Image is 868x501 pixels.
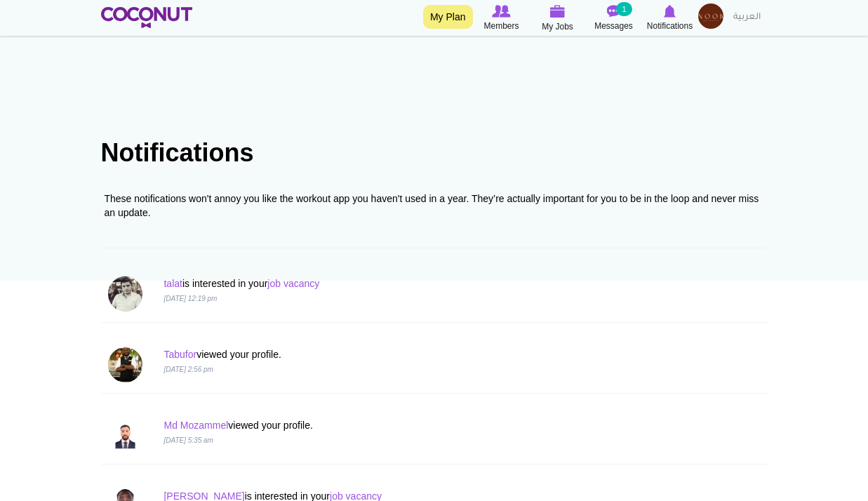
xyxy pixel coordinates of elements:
[423,5,473,29] a: My Plan
[642,4,698,33] a: Notifications Notifications
[594,19,633,33] span: Messages
[163,418,592,432] p: viewed your profile.
[530,4,586,34] a: My Jobs My Jobs
[163,278,182,289] a: talat
[267,278,319,289] a: job vacancy
[101,139,768,167] h1: Notifications
[101,7,193,28] img: Home
[607,5,621,18] img: Messages
[492,5,510,18] img: Browse Members
[163,436,213,444] i: [DATE] 5:35 am
[616,2,632,16] small: 1
[550,5,566,18] img: My Jobs
[542,20,573,34] span: My Jobs
[163,366,213,373] i: [DATE] 2:56 pm
[163,349,196,360] a: Tabufor
[664,5,676,18] img: Notifications
[105,192,764,220] div: These notifications won't annoy you like the workout app you haven't used in a year. They’re actu...
[474,4,530,33] a: Browse Members Members
[726,4,768,32] a: العربية
[163,347,592,361] p: viewed your profile.
[483,19,519,33] span: Members
[647,19,693,33] span: Notifications
[586,4,642,33] a: Messages Messages 1
[163,295,217,302] i: [DATE] 12:19 pm
[163,276,592,290] p: is interested in your
[163,420,228,431] a: Md Mozammel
